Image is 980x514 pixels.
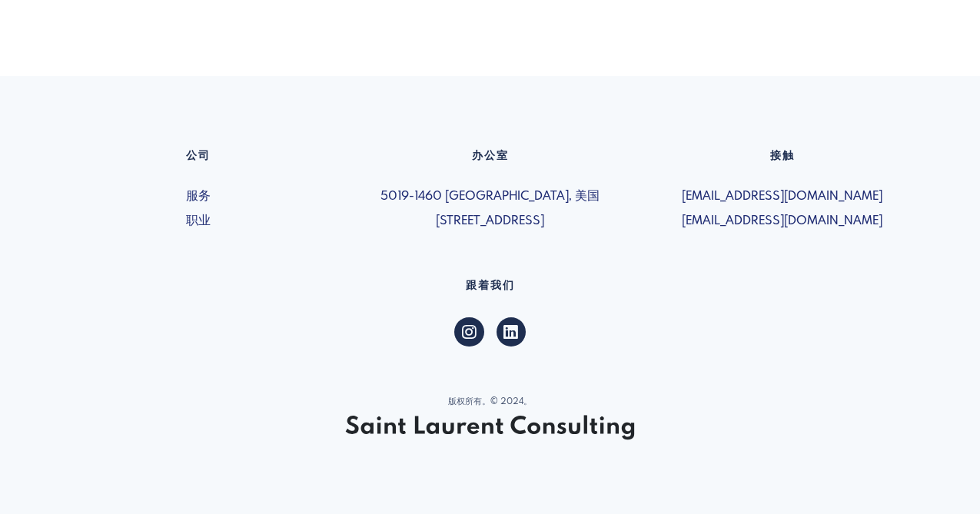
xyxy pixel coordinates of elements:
font: [STREET_ADDRESS] [436,214,544,227]
font: [EMAIL_ADDRESS][DOMAIN_NAME] [682,214,882,227]
font: [EMAIL_ADDRESS][DOMAIN_NAME] [682,190,882,203]
font: 办公室 [472,151,509,161]
a: 服务 [61,187,335,206]
font: 服务 [186,190,211,203]
font: 5019-1460 [GEOGRAPHIC_DATA], 美国 [380,190,600,203]
font: 接触 [770,151,795,161]
a: 职业 [61,212,335,230]
font: 跟着我们 [466,280,515,291]
font: 版权所有。© 2024。 [448,397,532,406]
font: 职业 [186,214,211,227]
font: 公司 [186,151,211,161]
